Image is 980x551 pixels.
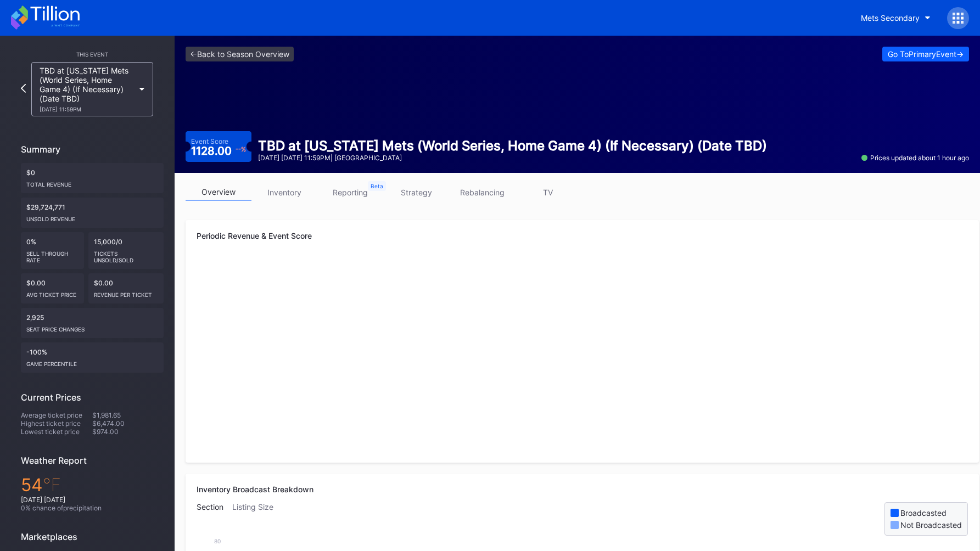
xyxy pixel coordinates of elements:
div: Weather Report [21,455,164,466]
div: Lowest ticket price [21,428,92,436]
svg: Chart title [197,260,968,369]
a: <-Back to Season Overview [186,47,294,61]
button: Mets Secondary [853,8,939,28]
div: seat price changes [26,322,158,333]
div: Prices updated about 1 hour ago [861,154,969,162]
div: [DATE] [DATE] [21,496,164,504]
svg: Chart title [197,369,968,452]
div: Mets Secondary [861,13,920,23]
a: strategy [383,184,449,201]
div: TBD at [US_STATE] Mets (World Series, Home Game 4) (If Necessary) (Date TBD) [258,138,767,154]
div: Go To Primary Event -> [888,49,964,59]
div: $29,724,771 [21,198,164,228]
div: 15,000/0 [88,232,164,269]
div: $6,474.00 [92,419,164,428]
span: ℉ [43,474,61,496]
div: Section [197,502,232,536]
div: Inventory Broadcast Breakdown [197,485,968,494]
div: Total Revenue [26,177,158,188]
div: $0.00 [21,273,84,303]
div: Summary [21,144,164,155]
div: $0.00 [88,273,164,303]
div: -100% [21,342,164,373]
a: TV [515,184,581,201]
div: Avg ticket price [26,287,79,298]
div: $974.00 [92,428,164,436]
text: 80 [214,538,221,544]
a: inventory [251,184,317,201]
a: overview [186,184,251,201]
div: $1,981.65 [92,411,164,419]
div: TBD at [US_STATE] Mets (World Series, Home Game 4) (If Necessary) (Date TBD) [40,66,134,113]
div: 2,925 [21,308,164,338]
a: reporting [317,184,383,201]
a: rebalancing [449,184,515,201]
div: Marketplaces [21,531,164,542]
div: This Event [21,51,164,58]
div: [DATE] [DATE] 11:59PM | [GEOGRAPHIC_DATA] [258,154,767,162]
div: [DATE] 11:59PM [40,106,134,113]
div: Not Broadcasted [900,520,962,530]
div: Highest ticket price [21,419,92,428]
div: Listing Size [232,502,282,536]
div: Tickets Unsold/Sold [94,246,159,263]
div: 1128.00 [191,145,246,156]
div: $0 [21,163,164,193]
div: Current Prices [21,392,164,403]
div: 54 [21,474,164,496]
div: Event Score [191,137,228,145]
div: -- % [236,147,246,153]
div: Revenue per ticket [94,287,159,298]
div: Sell Through Rate [26,246,79,263]
div: Unsold Revenue [26,211,158,222]
div: Average ticket price [21,411,92,419]
div: Broadcasted [900,508,947,518]
button: Go ToPrimaryEvent-> [882,47,969,61]
div: Periodic Revenue & Event Score [197,231,968,240]
div: 0% [21,232,84,269]
div: Game percentile [26,356,158,367]
div: 0 % chance of precipitation [21,504,164,512]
